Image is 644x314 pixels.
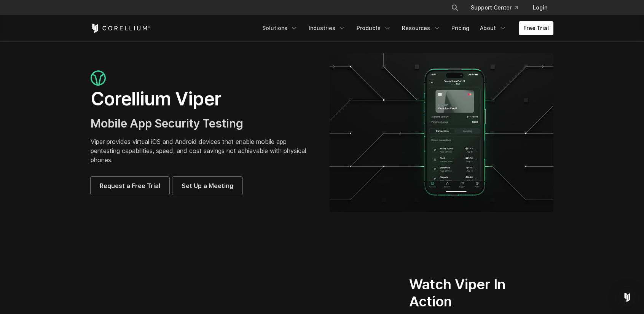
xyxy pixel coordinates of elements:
[172,177,242,195] a: Set Up a Meeting
[182,181,233,190] span: Set Up a Meeting
[527,1,553,14] a: Login
[465,1,524,14] a: Support Center
[91,24,151,33] a: Corellium Home
[618,288,636,306] div: Open Intercom Messenger
[352,21,396,35] a: Products
[100,181,160,190] span: Request a Free Trial
[91,137,314,164] p: Viper provides virtual iOS and Android devices that enable mobile app pentesting capabilities, sp...
[258,21,553,35] div: Navigation Menu
[448,1,462,14] button: Search
[91,116,243,130] span: Mobile App Security Testing
[442,1,553,14] div: Navigation Menu
[330,53,553,212] img: viper_hero
[91,88,314,110] h1: Corellium Viper
[258,21,303,35] a: Solutions
[91,70,106,86] img: viper_icon_large
[304,21,351,35] a: Industries
[397,21,445,35] a: Resources
[409,276,524,310] h2: Watch Viper In Action
[475,21,511,35] a: About
[447,21,474,35] a: Pricing
[91,177,169,195] a: Request a Free Trial
[519,21,553,35] a: Free Trial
